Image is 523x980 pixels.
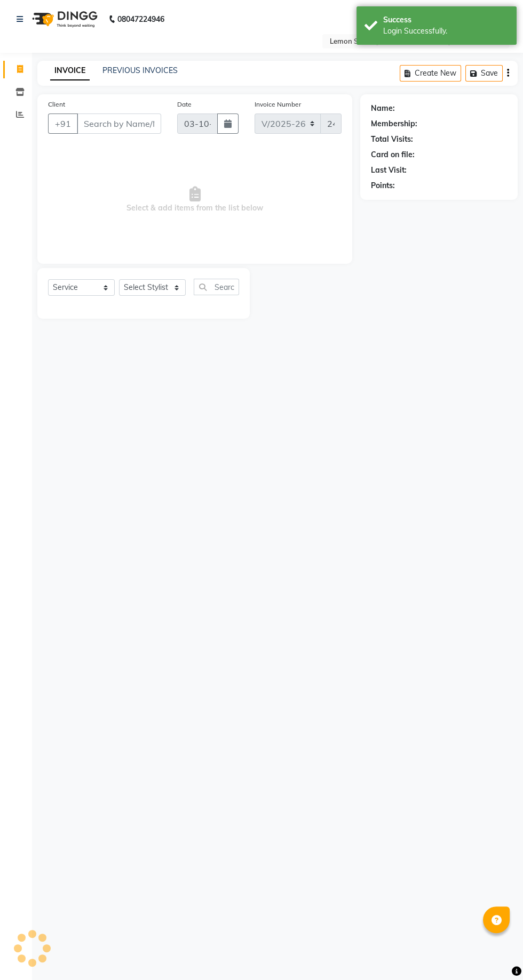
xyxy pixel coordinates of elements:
[465,65,503,82] button: Save
[194,279,239,295] input: Search or Scan
[48,100,65,109] label: Client
[371,118,417,129] div: Membership:
[371,134,413,145] div: Total Visits:
[48,147,342,253] span: Select & add items from the list below
[371,149,415,160] div: Card on file:
[383,14,509,26] div: Success
[383,26,509,37] div: Login Successfully.
[48,114,78,134] button: +91
[117,4,164,34] b: 08047224946
[102,66,178,75] a: PREVIOUS INVOICES
[255,100,301,109] label: Invoice Number
[371,103,395,114] div: Name:
[50,61,90,80] a: INVOICE
[77,114,161,134] input: Search by Name/Mobile/Email/Code
[27,4,100,34] img: logo
[371,165,407,176] div: Last Visit:
[177,100,192,109] label: Date
[400,65,461,82] button: Create New
[371,180,395,191] div: Points:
